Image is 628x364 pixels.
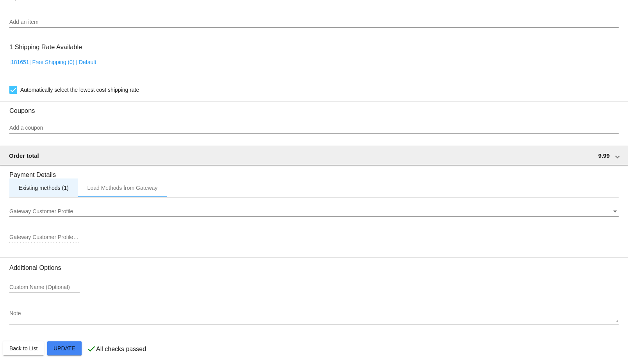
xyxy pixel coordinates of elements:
[54,345,75,352] span: Update
[9,152,39,159] span: Order total
[598,152,610,159] span: 9.99
[9,234,80,241] input: Gateway Customer Profile ID
[9,208,73,214] span: Gateway Customer Profile
[9,209,619,215] mat-select: Gateway Customer Profile
[87,344,96,353] mat-icon: check
[87,185,158,191] div: Load Methods from Gateway
[9,264,619,271] h3: Additional Options
[9,345,37,352] span: Back to List
[9,59,96,65] a: [181651] Free Shipping (0) | Default
[9,39,82,55] h3: 1 Shipping Rate Available
[9,284,80,291] input: Custom Name (Optional)
[96,346,146,353] p: All checks passed
[9,125,619,131] input: Add a coupon
[9,19,619,25] input: Add an item
[47,341,82,355] button: Update
[19,185,69,191] div: Existing methods (1)
[9,165,619,178] h3: Payment Details
[3,341,44,355] button: Back to List
[9,101,619,114] h3: Coupons
[20,85,139,95] span: Automatically select the lowest cost shipping rate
